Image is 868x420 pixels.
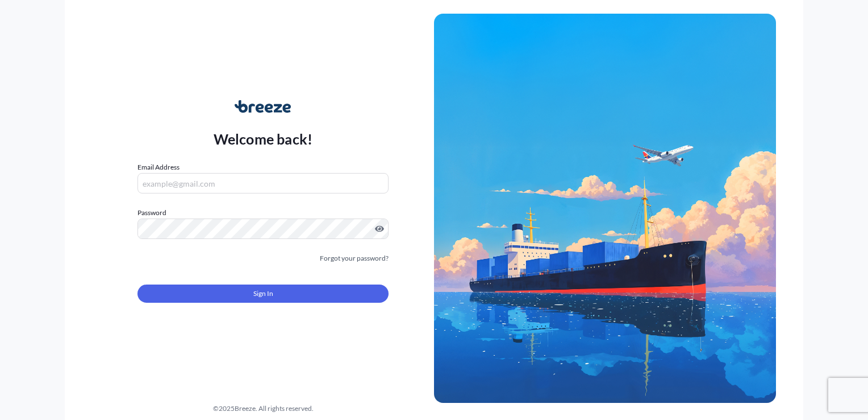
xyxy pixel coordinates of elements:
button: Show password [375,224,384,233]
p: Welcome back! [214,130,313,148]
a: Forgot your password? [320,253,389,264]
button: Sign In [137,285,389,303]
span: Sign In [253,288,273,299]
div: © 2025 Breeze. All rights reserved. [92,403,434,414]
label: Password [137,207,389,219]
label: Email Address [137,162,180,173]
input: example@gmail.com [137,173,389,193]
img: Ship illustration [434,14,776,403]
